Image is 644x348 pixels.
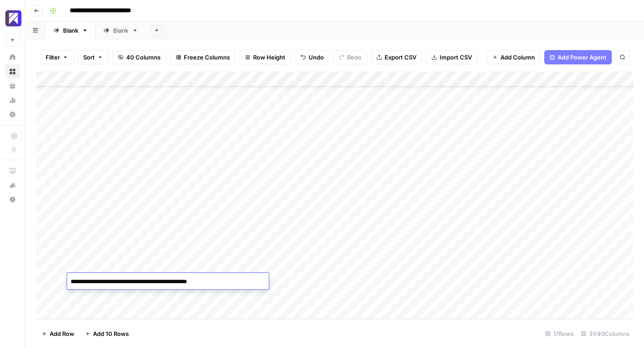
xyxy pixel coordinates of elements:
a: Your Data [5,79,20,93]
span: Export CSV [385,53,416,62]
button: Undo [295,50,330,64]
span: Row Height [253,53,285,62]
button: Redo [333,50,367,64]
span: Freeze Columns [184,53,230,62]
a: Settings [5,107,20,122]
a: AirOps Academy [5,164,20,178]
button: Export CSV [371,50,422,64]
button: Freeze Columns [170,50,236,64]
a: Home [5,50,20,64]
span: Add Row [50,329,74,338]
button: Row Height [239,50,291,64]
button: Add Column [487,50,541,64]
button: Add 10 Rows [80,327,134,341]
span: Redo [347,53,361,62]
span: Filter [46,53,60,62]
div: Blank [113,26,128,35]
span: Add Column [500,53,535,62]
button: Add Row [36,327,80,341]
a: Usage [5,93,20,107]
button: Add Power Agent [544,50,612,64]
a: Browse [5,64,20,79]
span: 40 Columns [126,53,161,62]
img: Overjet - Test Logo [5,10,21,26]
span: Undo [309,53,324,62]
div: What's new? [6,178,19,192]
a: Blank [96,21,146,39]
button: 40 Columns [112,50,166,64]
span: Add Power Agent [558,53,606,62]
span: Sort [83,53,95,62]
div: 17 Rows [542,327,577,341]
button: Sort [77,50,109,64]
button: Workspace: Overjet - Test [5,7,20,30]
a: Blank [46,21,96,39]
div: 31/40 Columns [577,327,633,341]
button: Filter [40,50,74,64]
button: Help + Support [5,192,20,207]
button: What's new? [5,178,20,192]
div: Blank [63,26,78,35]
button: Import CSV [426,50,478,64]
span: Import CSV [440,53,472,62]
span: Add 10 Rows [93,329,129,338]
